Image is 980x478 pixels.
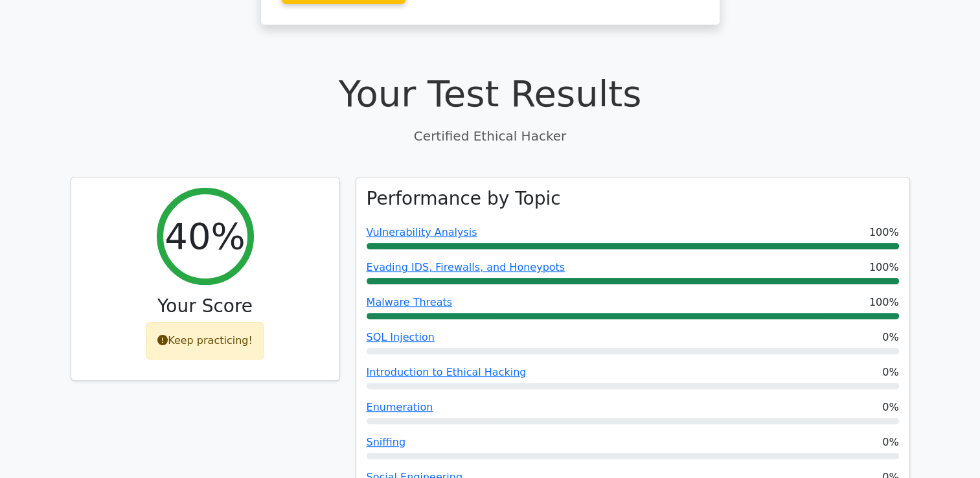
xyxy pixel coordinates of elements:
[882,400,898,415] span: 0%
[367,261,565,273] a: Evading IDS, Firewalls, and Honeypots
[882,435,898,450] span: 0%
[71,126,910,146] p: Certified Ethical Hacker
[165,214,245,258] h2: 40%
[146,322,264,359] div: Keep practicing!
[367,188,561,210] h3: Performance by Topic
[869,295,899,310] span: 100%
[367,366,527,378] a: Introduction to Ethical Hacking
[71,72,910,115] h1: Your Test Results
[367,296,453,308] a: Malware Threats
[882,365,898,380] span: 0%
[367,401,433,413] a: Enumeration
[869,225,899,240] span: 100%
[367,436,406,448] a: Sniffing
[882,330,898,345] span: 0%
[82,295,329,317] h3: Your Score
[869,260,899,275] span: 100%
[367,226,477,238] a: Vulnerability Analysis
[367,331,435,343] a: SQL Injection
